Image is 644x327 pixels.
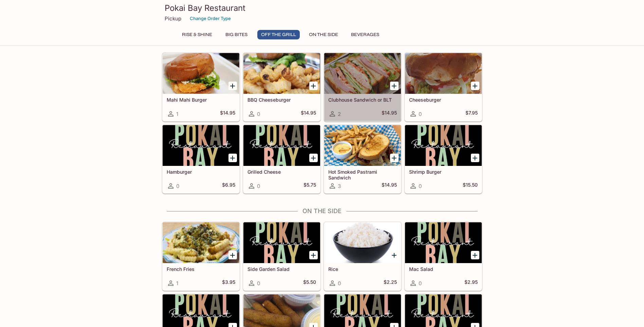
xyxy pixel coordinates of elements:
h5: $3.95 [222,279,235,287]
a: Grilled Cheese0$5.75 [243,125,320,193]
h5: $5.50 [303,279,316,287]
span: 0 [257,183,260,189]
button: Add Cheeseburger [471,82,479,90]
div: Shrimp Burger [405,125,482,166]
button: Add Grilled Cheese [309,154,318,162]
div: Mac Salad [405,222,482,263]
button: Add Hot Smoked Pastrami Sandwich [390,154,399,162]
span: 1 [176,280,178,287]
div: Rice [324,222,401,263]
h5: $14.95 [301,110,316,118]
button: Change Order Type [187,13,234,24]
div: French Fries [163,222,239,263]
span: 0 [419,183,422,189]
h5: $14.95 [382,110,397,118]
span: 0 [176,183,179,189]
h4: On The Side [162,207,482,215]
button: On The Side [305,30,342,39]
h3: Pokai Bay Restaurant [165,3,480,13]
span: 0 [419,280,422,287]
h5: Shrimp Burger [409,169,478,175]
h5: $2.25 [384,279,397,287]
button: Add BBQ Cheeseburger [309,82,318,90]
button: Beverages [347,30,383,39]
div: Grilled Cheese [243,125,320,166]
h5: Side Garden Salad [247,266,316,272]
p: Pickup [165,15,181,22]
button: Add Clubhouse Sandwich or BLT [390,82,399,90]
span: 1 [176,111,178,117]
div: Mahi Mahi Burger [163,53,239,94]
h5: $6.95 [222,182,235,190]
button: Add Rice [390,251,399,259]
div: BBQ Cheeseburger [243,53,320,94]
span: 0 [419,111,422,117]
a: Mahi Mahi Burger1$14.95 [162,53,240,121]
button: Add Shrimp Burger [471,154,479,162]
div: Cheeseburger [405,53,482,94]
h5: Rice [328,266,397,272]
h5: Hot Smoked Pastrami Sandwich [328,169,397,180]
h5: BBQ Cheeseburger [247,97,316,103]
h5: $7.95 [465,110,478,118]
h5: $5.75 [303,182,316,190]
a: Clubhouse Sandwich or BLT2$14.95 [324,53,401,121]
a: Shrimp Burger0$15.50 [405,125,482,193]
h5: $14.95 [382,182,397,190]
a: French Fries1$3.95 [162,222,240,291]
button: Add Mahi Mahi Burger [228,82,237,90]
h5: Cheeseburger [409,97,478,103]
span: 0 [257,111,260,117]
div: Hot Smoked Pastrami Sandwich [324,125,401,166]
div: Side Garden Salad [243,222,320,263]
div: Hamburger [163,125,239,166]
h5: $2.95 [464,279,478,287]
button: Big Bites [221,30,252,39]
h5: Clubhouse Sandwich or BLT [328,97,397,103]
a: Rice0$2.25 [324,222,401,291]
span: 0 [257,280,260,287]
a: Cheeseburger0$7.95 [405,53,482,121]
button: Add Mac Salad [471,251,479,259]
h5: French Fries [167,266,235,272]
h5: Mahi Mahi Burger [167,97,235,103]
button: Add Hamburger [228,154,237,162]
a: Mac Salad0$2.95 [405,222,482,291]
h5: Grilled Cheese [247,169,316,175]
h5: Mac Salad [409,266,478,272]
a: Hot Smoked Pastrami Sandwich3$14.95 [324,125,401,193]
div: Clubhouse Sandwich or BLT [324,53,401,94]
span: 2 [338,111,341,117]
a: Side Garden Salad0$5.50 [243,222,320,291]
span: 0 [338,280,341,287]
h5: Hamburger [167,169,235,175]
button: Add Side Garden Salad [309,251,318,259]
span: 3 [338,183,341,189]
a: BBQ Cheeseburger0$14.95 [243,53,320,121]
h5: $14.95 [220,110,235,118]
a: Hamburger0$6.95 [162,125,240,193]
h5: $15.50 [463,182,478,190]
button: Off The Grill [257,30,300,39]
button: Add French Fries [228,251,237,259]
button: Rise & Shine [178,30,216,39]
